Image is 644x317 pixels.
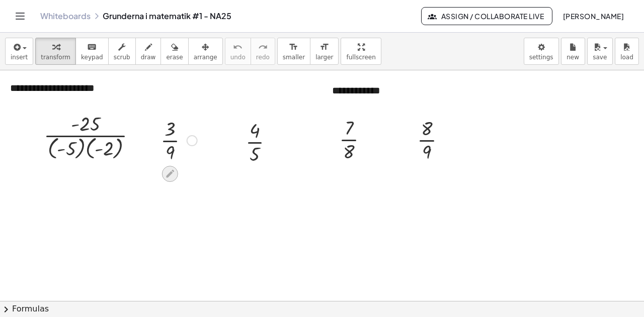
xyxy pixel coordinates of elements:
span: transform [41,54,70,61]
span: fullscreen [346,54,375,61]
button: [PERSON_NAME] [554,7,632,25]
span: insert [11,54,28,61]
button: redoredo [251,38,275,65]
button: transform [35,38,76,65]
i: undo [233,41,243,53]
span: load [620,54,633,61]
span: arrange [194,54,217,61]
i: format_size [319,41,329,53]
button: undoundo [225,38,251,65]
span: undo [230,54,246,61]
span: erase [166,54,183,61]
button: Toggle navigation [12,8,28,24]
button: draw [135,38,162,65]
button: keyboardkeypad [75,38,109,65]
span: new [567,54,579,61]
span: settings [529,54,553,61]
span: redo [256,54,270,61]
span: smaller [283,54,305,61]
span: draw [141,54,156,61]
span: [PERSON_NAME] [562,12,624,21]
span: keypad [81,54,103,61]
span: save [593,54,607,61]
span: larger [315,54,333,61]
button: format_sizelarger [310,38,339,65]
i: format_size [289,41,298,53]
i: redo [258,41,268,53]
button: insert [5,38,33,65]
button: save [587,38,613,65]
button: new [561,38,585,65]
span: Assign / Collaborate Live [430,12,544,21]
span: scrub [114,54,130,61]
button: scrub [108,38,136,65]
button: Assign / Collaborate Live [421,7,552,25]
button: settings [524,38,559,65]
button: load [615,38,639,65]
button: arrange [188,38,223,65]
i: keyboard [87,41,97,53]
div: Edit math [162,166,178,182]
a: Whiteboards [40,11,91,21]
button: erase [160,38,188,65]
button: fullscreen [341,38,381,65]
button: format_sizesmaller [277,38,310,65]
